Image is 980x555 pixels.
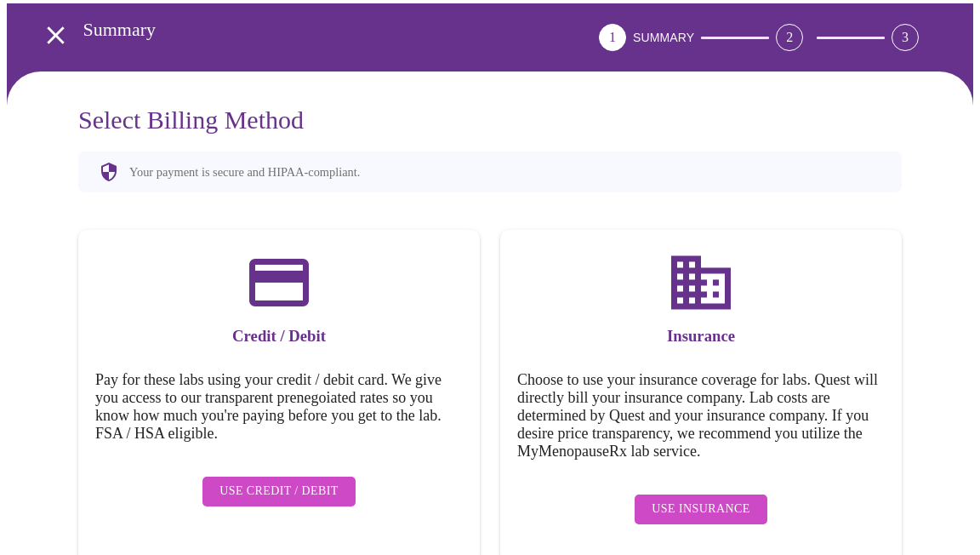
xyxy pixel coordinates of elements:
[652,499,749,520] span: Use Insurance
[83,19,504,41] h3: Summary
[31,10,81,60] button: open drawer
[219,481,339,502] span: Use Credit / Debit
[776,24,803,51] div: 2
[78,106,902,134] h3: Select Billing Method
[517,371,885,461] h5: Choose to use your insurance coverage for labs. Quest will directly bill your insurance company. ...
[517,327,885,346] h3: Insurance
[599,24,626,51] div: 1
[633,31,694,44] span: SUMMARY
[129,165,360,180] p: Your payment is secure and HIPAA-compliant.
[95,327,463,346] h3: Credit / Debit
[892,24,919,51] div: 3
[635,495,766,524] button: Use Insurance
[95,371,463,443] h5: Pay for these labs using your credit / debit card. We give you access to our transparent prenegoi...
[202,477,356,506] button: Use Credit / Debit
